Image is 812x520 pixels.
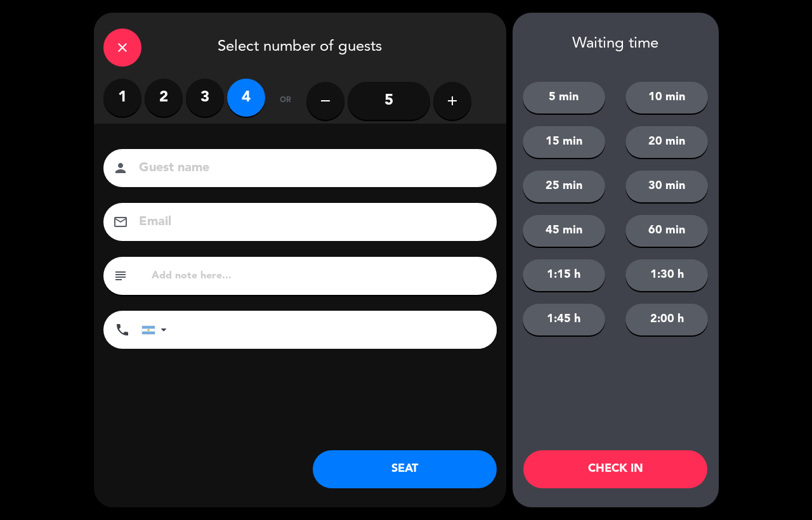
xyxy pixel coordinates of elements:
[138,211,480,233] input: Email
[513,35,719,53] div: Waiting time
[115,322,130,337] i: phone
[445,93,460,108] i: add
[113,268,128,283] i: subject
[227,79,265,117] label: 4
[306,82,344,120] button: remove
[523,259,605,291] button: 1:15 h
[523,450,707,488] button: CHECK IN
[265,79,306,123] div: or
[318,93,333,108] i: remove
[103,79,141,117] label: 1
[625,304,708,335] button: 2:00 h
[138,157,480,179] input: Guest name
[433,82,471,120] button: add
[523,171,605,202] button: 25 min
[94,13,506,79] div: Select number of guests
[523,215,605,247] button: 45 min
[113,214,128,230] i: email
[313,450,497,488] button: SEAT
[113,160,128,176] i: person
[145,79,183,117] label: 2
[625,215,708,247] button: 60 min
[523,304,605,335] button: 1:45 h
[115,40,130,55] i: close
[523,126,605,158] button: 15 min
[625,126,708,158] button: 20 min
[150,267,487,285] input: Add note here...
[142,311,171,348] div: Argentina: +54
[625,171,708,202] button: 30 min
[523,82,605,114] button: 5 min
[186,79,224,117] label: 3
[625,259,708,291] button: 1:30 h
[625,82,708,114] button: 10 min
